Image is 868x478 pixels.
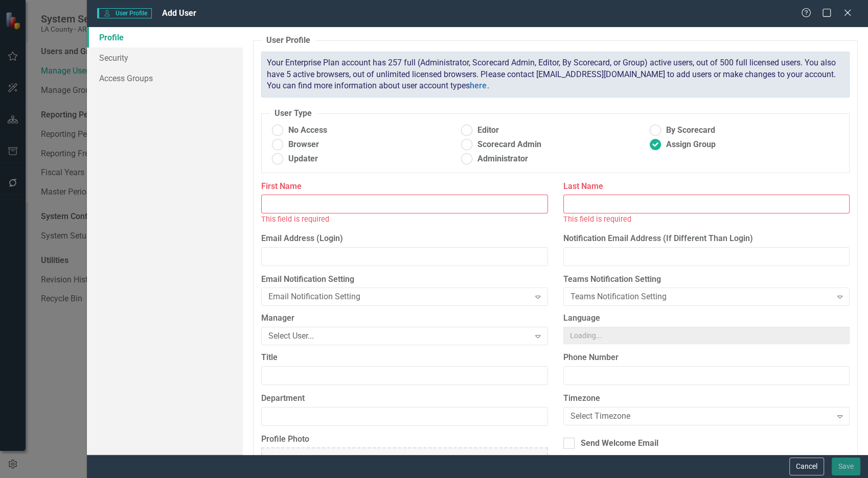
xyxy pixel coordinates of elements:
[832,458,860,475] button: Save
[87,27,243,47] a: Profile
[162,8,196,18] span: Add User
[563,181,850,193] label: Last Name
[261,35,315,46] legend: User Profile
[570,291,832,303] div: Teams Notification Setting
[477,153,528,165] span: Administrator
[87,47,243,68] a: Security
[563,213,850,225] div: This field is required
[477,139,541,151] span: Scorecard Admin
[261,393,547,404] label: Department
[563,393,850,404] label: Timezone
[267,58,835,91] span: Your Enterprise Plan account has 257 full (Administrator, Scorecard Admin, Editor, By Scorecard, ...
[470,81,487,90] a: here
[261,434,547,445] label: Profile Photo
[288,139,319,151] span: Browser
[563,313,850,324] label: Language
[570,410,832,422] div: Select Timezone
[261,181,547,193] label: First Name
[563,233,850,245] label: Notification Email Address (If Different Than Login)
[563,352,850,364] label: Phone Number
[261,233,547,245] label: Email Address (Login)
[288,125,327,136] span: No Access
[563,327,850,344] input: Loading...
[666,125,715,136] span: By Scorecard
[261,213,547,225] div: This field is required
[261,274,547,285] label: Email Notification Setting
[268,330,530,342] div: Select User...
[261,313,547,324] label: Manager
[268,291,530,303] div: Email Notification Setting
[563,274,850,285] label: Teams Notification Setting
[477,125,499,136] span: Editor
[87,68,243,88] a: Access Groups
[666,139,716,151] span: Assign Group
[97,8,152,18] span: User Profile
[269,108,317,119] legend: User Type
[789,458,824,475] button: Cancel
[581,438,658,449] div: Send Welcome Email
[261,352,547,364] label: Title
[288,153,318,165] span: Updater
